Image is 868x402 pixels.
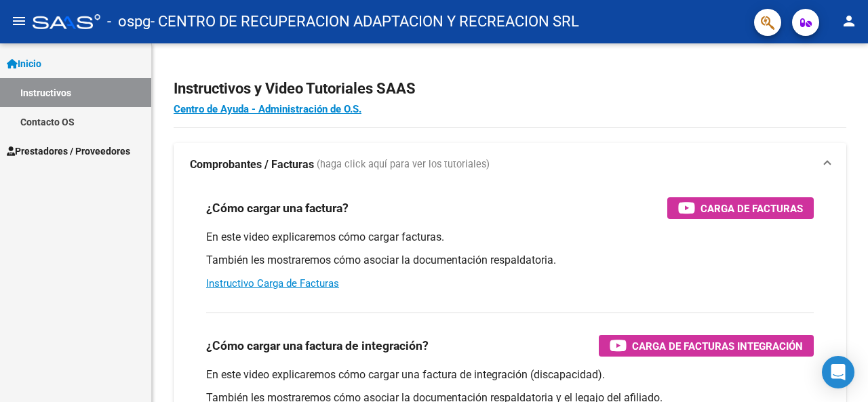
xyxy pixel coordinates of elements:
span: (haga click aquí para ver los tutoriales) [317,157,490,172]
strong: Comprobantes / Facturas [190,157,314,172]
p: En este video explicaremos cómo cargar una factura de integración (discapacidad). [206,367,814,382]
p: En este video explicaremos cómo cargar facturas. [206,230,814,245]
a: Centro de Ayuda - Administración de O.S. [174,103,361,115]
h3: ¿Cómo cargar una factura de integración? [206,336,429,355]
button: Carga de Facturas Integración [599,335,814,357]
mat-icon: person [841,13,857,29]
span: Prestadores / Proveedores [7,144,130,159]
h3: ¿Cómo cargar una factura? [206,199,349,218]
p: También les mostraremos cómo asociar la documentación respaldatoria. [206,253,814,268]
span: Inicio [7,56,41,71]
span: Carga de Facturas Integración [632,338,803,355]
span: Carga de Facturas [701,200,803,217]
mat-icon: menu [11,13,27,29]
mat-expansion-panel-header: Comprobantes / Facturas (haga click aquí para ver los tutoriales) [174,143,846,186]
button: Carga de Facturas [667,197,814,219]
div: Open Intercom Messenger [822,356,854,388]
h2: Instructivos y Video Tutoriales SAAS [174,76,846,102]
a: Instructivo Carga de Facturas [206,277,339,289]
span: - ospg [107,7,151,37]
span: - CENTRO DE RECUPERACION ADAPTACION Y RECREACION SRL [151,7,579,37]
